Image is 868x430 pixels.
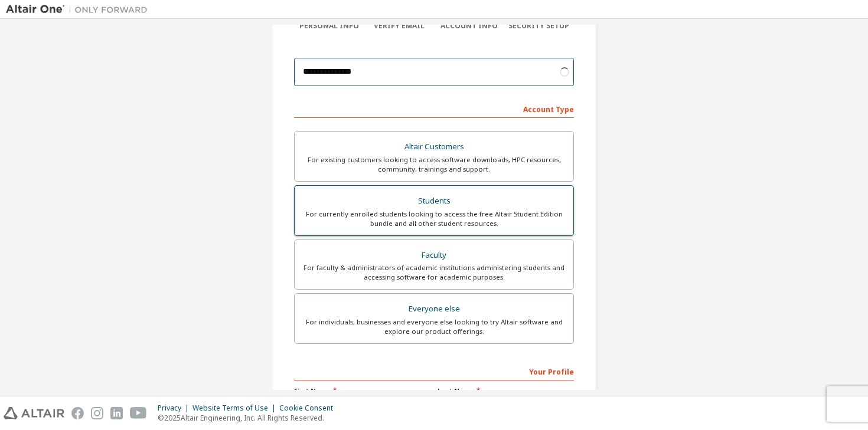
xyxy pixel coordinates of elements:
[294,386,430,396] label: First Name
[302,139,566,155] div: Altair Customers
[504,21,575,31] div: Security Setup
[302,317,566,336] div: For individuals, businesses and everyone else looking to try Altair software and explore our prod...
[438,386,574,396] label: Last Name
[4,407,64,419] img: altair_logo.svg
[302,155,566,174] div: For existing customers looking to access software downloads, HPC resources, community, trainings ...
[294,21,364,31] div: Personal Info
[302,263,566,282] div: For faculty & administrators of academic institutions administering students and accessing softwa...
[434,21,504,31] div: Account Info
[302,193,566,209] div: Students
[302,247,566,264] div: Faculty
[192,403,279,413] div: Website Terms of Use
[294,99,574,118] div: Account Type
[279,403,340,413] div: Cookie Consent
[302,209,566,228] div: For currently enrolled students looking to access the free Altair Student Edition bundle and all ...
[158,413,340,423] p: © 2025 Altair Engineering, Inc. All Rights Reserved.
[158,403,192,413] div: Privacy
[130,407,147,419] img: youtube.svg
[302,301,566,317] div: Everyone else
[294,362,574,380] div: Your Profile
[110,407,123,419] img: linkedin.svg
[364,21,435,31] div: Verify Email
[71,407,84,419] img: facebook.svg
[6,4,154,15] img: Altair One
[91,407,103,419] img: instagram.svg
